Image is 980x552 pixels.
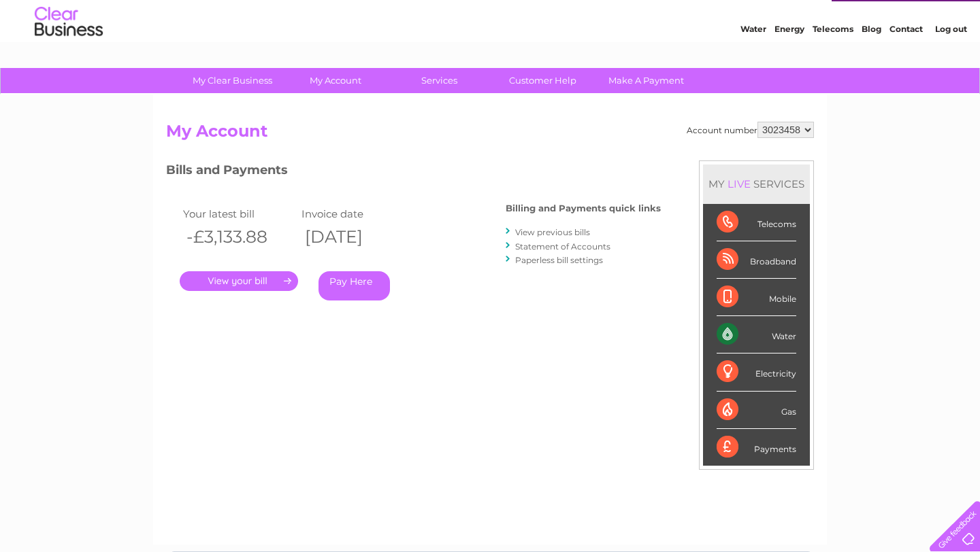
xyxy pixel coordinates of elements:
[515,255,603,265] a: Paperless bill settings
[298,205,416,223] td: Invoice date
[723,7,817,24] a: 0333 014 3131
[725,177,753,190] div: LIVE
[166,160,661,184] h3: Bills and Payments
[180,223,298,251] th: -£3,133.88
[717,392,796,429] div: Gas
[717,241,796,279] div: Broadband
[515,241,610,252] a: Statement of Accounts
[717,204,796,241] div: Telecoms
[280,68,392,93] a: My Account
[935,58,967,68] a: Log out
[176,68,289,93] a: My Clear Business
[318,271,390,300] a: Pay Here
[166,122,814,148] h2: My Account
[506,203,661,213] h4: Billing and Payments quick links
[717,316,796,353] div: Water
[889,58,923,68] a: Contact
[717,429,796,466] div: Payments
[774,58,804,68] a: Energy
[298,223,416,251] th: [DATE]
[703,165,810,203] div: MY SERVICES
[687,122,814,138] div: Account number
[740,58,766,68] a: Water
[515,227,590,237] a: View previous bills
[813,58,853,68] a: Telecoms
[180,271,298,291] a: .
[487,68,599,93] a: Customer Help
[34,35,103,77] img: logo.png
[383,68,495,93] a: Services
[717,353,796,391] div: Electricity
[590,68,702,93] a: Make A Payment
[169,7,813,66] div: Clear Business is a trading name of Verastar Limited (registered in [GEOGRAPHIC_DATA] No. 3667643...
[717,279,796,316] div: Mobile
[180,205,298,223] td: Your latest bill
[862,58,881,68] a: Blog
